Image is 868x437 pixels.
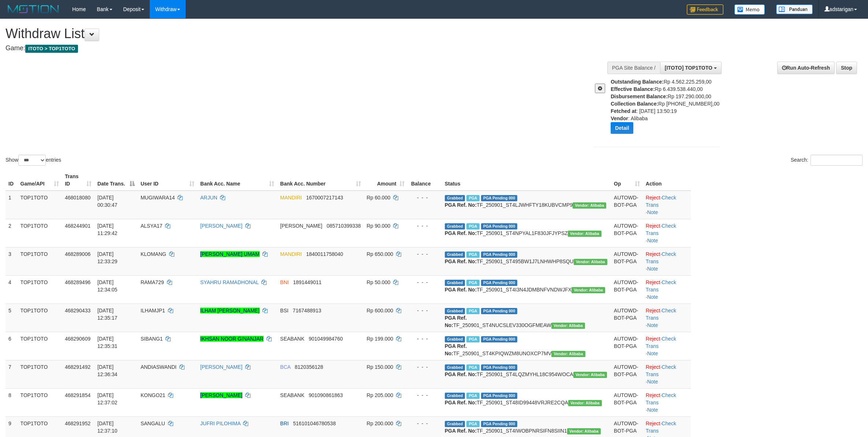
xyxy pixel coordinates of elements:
[646,364,660,370] a: Reject
[280,195,302,201] span: MANDIRI
[5,155,61,166] label: Show entries
[646,336,676,349] a: Check Trans
[646,308,676,321] a: Check Trans
[197,170,277,191] th: Bank Acc. Name: activate to sort column ascending
[141,195,175,201] span: MUGIWARA14
[18,155,46,166] select: Showentries
[445,223,465,229] span: Grabbed
[410,420,439,427] div: - - -
[306,251,343,257] span: Copy 1840011758040 to clipboard
[445,280,465,286] span: Grabbed
[445,315,467,328] b: PGA Ref. No:
[646,279,660,285] a: Reject
[367,279,391,285] span: Rp 50.000
[280,251,302,257] span: MANDIRI
[410,363,439,371] div: - - -
[141,336,163,342] span: SIBANG1
[611,304,643,332] td: AUTOWD-BOT-PGA
[611,247,643,275] td: AUTOWD-BOT-PGA
[141,364,176,370] span: ANDIASWANDI
[410,194,439,201] div: - - -
[367,308,393,313] span: Rp 600.000
[445,393,465,399] span: Grabbed
[445,343,467,356] b: PGA Ref. No:
[445,195,465,201] span: Grabbed
[200,251,260,257] a: [PERSON_NAME] UMAM
[466,421,479,427] span: Marked by adsdarwis
[466,364,479,371] span: Marked by adsalif
[646,279,676,293] a: Check Trans
[643,388,691,416] td: · ·
[367,364,393,370] span: Rp 150.000
[481,280,518,286] span: PGA Pending
[445,421,465,427] span: Grabbed
[643,170,691,191] th: Action
[364,170,407,191] th: Amount: activate to sort column ascending
[442,360,611,388] td: TF_250901_ST4LQZMYHL18C954WOCA
[643,191,691,219] td: · ·
[647,350,658,356] a: Note
[293,308,321,313] span: Copy 7167488913 to clipboard
[407,170,442,191] th: Balance
[611,332,643,360] td: AUTOWD-BOT-PGA
[646,251,660,257] a: Reject
[280,364,290,370] span: BCA
[466,251,479,258] span: Marked by adsraji
[647,266,658,272] a: Note
[293,421,336,426] span: Copy 516101046780538 to clipboard
[611,108,636,114] b: Fetched at
[445,336,465,342] span: Grabbed
[611,101,658,107] b: Collection Balance:
[466,336,479,342] span: Marked by adsalif
[646,251,676,264] a: Check Trans
[481,364,518,371] span: PGA Pending
[573,202,606,209] span: Vendor URL: https://settle4.1velocity.biz
[445,308,465,314] span: Grabbed
[445,202,477,208] b: PGA Ref. No:
[611,115,628,121] b: Vendor
[280,392,304,398] span: SEABANK
[367,392,393,398] span: Rp 205.000
[643,332,691,360] td: · ·
[367,421,393,426] span: Rp 200.000
[611,275,643,304] td: AUTOWD-BOT-PGA
[611,219,643,247] td: AUTOWD-BOT-PGA
[660,62,722,74] button: [ITOTO] TOP1TOTO
[574,259,607,265] span: Vendor URL: https://settle4.1velocity.biz
[445,258,477,264] b: PGA Ref. No:
[551,323,585,329] span: Vendor URL: https://settle4.1velocity.biz
[293,279,321,285] span: Copy 1891449011 to clipboard
[551,351,585,357] span: Vendor URL: https://settle4.1velocity.biz
[777,62,835,74] a: Run Auto-Refresh
[445,287,477,293] b: PGA Ref. No:
[94,170,138,191] th: Date Trans.: activate to sort column descending
[611,79,664,85] b: Outstanding Balance:
[280,223,322,229] span: [PERSON_NAME]
[200,279,258,285] a: SYAHRU RAMADHONAL
[200,223,242,229] a: [PERSON_NAME]
[481,223,518,229] span: PGA Pending
[611,86,655,92] b: Effective Balance:
[445,364,465,371] span: Grabbed
[791,155,863,166] label: Search:
[442,332,611,360] td: TF_250901_ST4KPIQWZM8UNOXCP7MV
[647,294,658,300] a: Note
[367,223,391,229] span: Rp 90.000
[410,250,439,258] div: - - -
[481,308,518,314] span: PGA Pending
[611,122,633,134] button: Detail
[280,421,288,426] span: BRI
[141,223,163,229] span: ALSYA17
[811,155,863,166] input: Search:
[5,4,61,15] img: MOTION_logo.png
[200,364,242,370] a: [PERSON_NAME]
[611,388,643,416] td: AUTOWD-BOT-PGA
[200,421,241,426] a: JUFRI PILOHIMA
[442,304,611,332] td: TF_250901_ST4NUCSLEV330OGFMEAW
[611,93,668,99] b: Disbursement Balance:
[25,45,78,53] span: ITOTO > TOP1TOTO
[410,335,439,342] div: - - -
[643,304,691,332] td: · ·
[309,336,343,342] span: Copy 901049984760 to clipboard
[442,247,611,275] td: TF_250901_ST495BW1J7LNHWHP8SQU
